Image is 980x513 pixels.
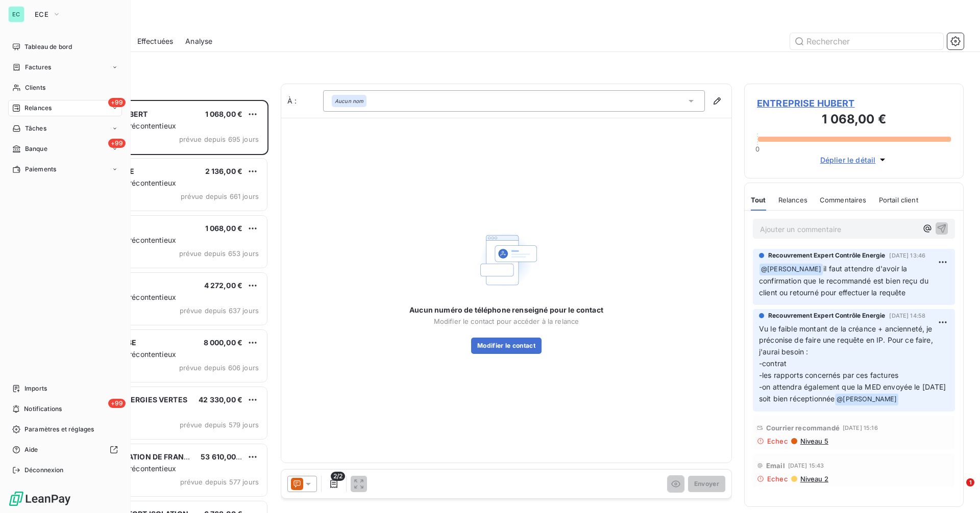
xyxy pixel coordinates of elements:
[25,63,51,72] span: Factures
[799,475,828,483] span: Niveau 2
[24,425,94,434] span: Paramètres et réglages
[755,145,759,153] span: 0
[24,384,47,393] span: Imports
[767,437,788,445] span: Echec
[766,424,840,432] span: Courrier recommandé
[49,100,268,513] div: grid
[179,364,259,372] span: prévue depuis 606 jours
[434,317,579,325] span: Modifier le contact pour accéder à la relance
[759,324,948,403] span: Vu le faible montant de la créance + ancienneté, je préconise de faire une requête en IP. Pour ce...
[790,33,943,49] input: Rechercher
[8,6,24,22] div: EC
[137,36,174,46] span: Effectuées
[25,124,46,133] span: Tâches
[25,165,56,174] span: Paiements
[751,196,766,204] span: Tout
[179,249,259,258] span: prévue depuis 653 jours
[471,338,542,354] button: Modifier le contact
[108,98,126,107] span: +99
[108,139,126,148] span: +99
[24,445,38,454] span: Aide
[688,476,725,492] button: Envoyer
[768,251,885,260] span: Recouvrement Expert Contrôle Energie
[108,399,126,408] span: +99
[199,395,242,404] span: 42 330,00 €
[835,394,898,405] span: @ [PERSON_NAME]
[843,425,878,431] span: [DATE] 15:16
[25,83,45,92] span: Clients
[180,478,259,486] span: prévue depuis 577 jours
[788,463,824,469] span: [DATE] 15:43
[474,227,539,293] img: Empty state
[767,475,788,483] span: Echec
[889,313,925,319] span: [DATE] 14:58
[879,196,918,204] span: Portail client
[24,104,52,113] span: Relances
[945,478,970,503] iframe: Intercom live chat
[179,135,259,143] span: prévue depuis 695 jours
[204,281,243,290] span: 4 272,00 €
[778,196,807,204] span: Relances
[820,155,876,165] span: Déplier le détail
[287,96,323,106] label: À :
[24,42,72,52] span: Tableau de bord
[205,224,243,233] span: 1 068,00 €
[24,466,64,475] span: Déconnexion
[759,264,930,297] span: il faut attendre d'avoir la confirmation que le recommandé est bien reçu du client ou retourné po...
[35,10,48,18] span: ECE
[201,452,243,461] span: 53 610,00 €
[759,264,823,275] span: @ [PERSON_NAME]
[24,404,62,414] span: Notifications
[180,421,259,429] span: prévue depuis 579 jours
[180,306,259,315] span: prévue depuis 637 jours
[204,338,243,347] span: 8 000,00 €
[799,437,828,445] span: Niveau 5
[25,144,47,153] span: Banque
[820,196,867,204] span: Commentaires
[8,442,122,458] a: Aide
[757,110,951,131] h3: 1 068,00 €
[768,311,885,320] span: Recouvrement Expert Contrôle Energie
[757,96,951,110] span: ENTREPRISE HUBERT
[766,461,785,470] span: Email
[8,491,71,507] img: Logo LeanPay
[331,472,345,481] span: 2/2
[205,167,243,175] span: 2 136,00 €
[181,192,259,200] span: prévue depuis 661 jours
[72,452,193,461] span: SOLUTION ISOLATION DE FRANCE
[966,478,974,486] span: 1
[335,97,363,105] em: Aucun nom
[889,252,925,259] span: [DATE] 13:46
[817,154,891,166] button: Déplier le détail
[409,305,603,315] span: Aucun numéro de téléphone renseigné pour le contact
[185,36,212,46] span: Analyse
[205,110,243,118] span: 1 068,00 €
